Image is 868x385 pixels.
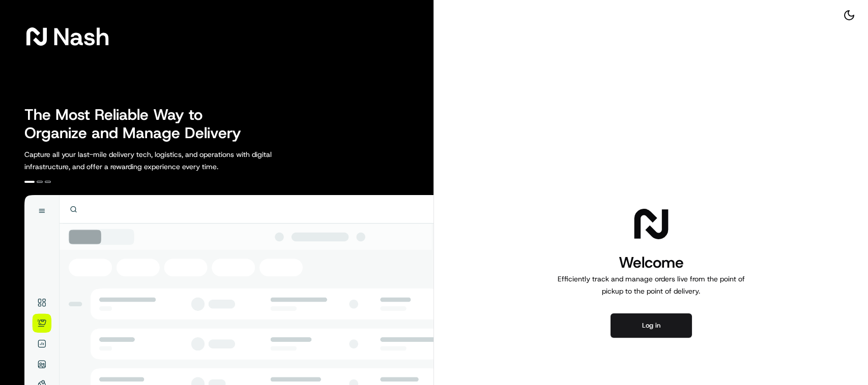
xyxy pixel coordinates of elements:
[24,148,317,173] p: Capture all your last-mile delivery tech, logistics, and operations with digital infrastructure, ...
[611,313,692,338] button: Log in
[554,273,749,297] p: Efficiently track and manage orders live from the point of pickup to the point of delivery.
[554,252,749,273] h1: Welcome
[24,106,252,142] h2: The Most Reliable Way to Organize and Manage Delivery
[53,26,109,47] span: Nash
